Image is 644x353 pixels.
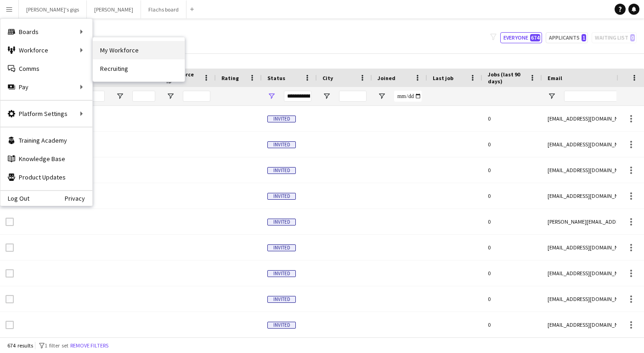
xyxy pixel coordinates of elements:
[0,131,92,150] a: Training Academy
[267,75,285,81] span: Status
[267,92,276,100] button: Open Filter Menu
[267,141,296,148] span: Invited
[546,32,588,43] button: Applicants1
[267,219,296,226] span: Invited
[394,91,422,102] input: Joined Filter Input
[132,91,155,102] input: Last Name Filter Input
[93,59,185,78] a: Recruiting
[6,295,14,303] input: Row Selection is disabled for this row (unchecked)
[267,270,296,277] span: Invited
[183,91,210,102] input: Workforce ID Filter Input
[482,312,542,337] div: 0
[0,104,92,123] div: Platform Settings
[141,0,186,18] button: Flachs board
[45,342,68,349] span: 1 filter set
[65,195,92,202] a: Privacy
[6,243,14,252] input: Row Selection is disabled for this row (unchecked)
[0,150,92,168] a: Knowledge Base
[378,92,386,100] button: Open Filter Menu
[482,235,542,260] div: 0
[322,75,333,81] span: City
[530,34,540,41] span: 674
[0,59,92,78] a: Comms
[582,34,586,41] span: 1
[19,0,87,18] button: [PERSON_NAME]'s gigs
[267,296,296,303] span: Invited
[68,341,110,351] button: Remove filters
[482,260,542,286] div: 0
[482,132,542,157] div: 0
[267,244,296,251] span: Invited
[0,78,92,96] div: Pay
[267,116,296,122] span: Invited
[6,321,14,329] input: Row Selection is disabled for this row (unchecked)
[166,92,175,100] button: Open Filter Menu
[500,32,542,43] button: Everyone674
[322,92,331,100] button: Open Filter Menu
[0,168,92,186] a: Product Updates
[82,91,105,102] input: First Name Filter Input
[221,75,239,81] span: Rating
[488,71,525,85] span: Jobs (last 90 days)
[6,269,14,278] input: Row Selection is disabled for this row (unchecked)
[482,286,542,312] div: 0
[267,193,296,200] span: Invited
[116,92,124,100] button: Open Filter Menu
[548,75,562,81] span: Email
[433,75,453,81] span: Last job
[6,218,14,226] input: Row Selection is disabled for this row (unchecked)
[482,106,542,131] div: 0
[482,157,542,183] div: 0
[482,209,542,234] div: 0
[267,322,296,329] span: Invited
[0,23,92,41] div: Boards
[339,91,367,102] input: City Filter Input
[0,41,92,59] div: Workforce
[378,75,395,81] span: Joined
[548,92,556,100] button: Open Filter Menu
[93,41,185,59] a: My Workforce
[482,183,542,208] div: 0
[267,167,296,174] span: Invited
[87,0,141,18] button: [PERSON_NAME]
[0,195,29,202] a: Log Out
